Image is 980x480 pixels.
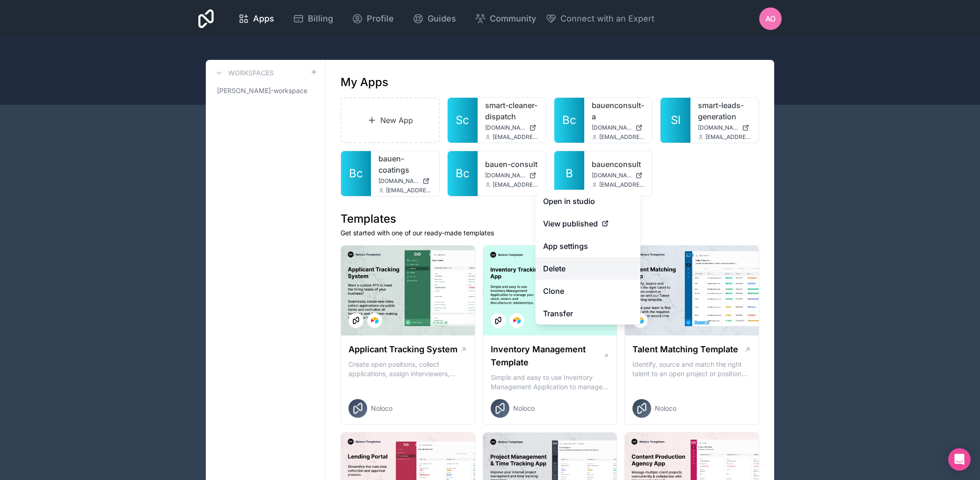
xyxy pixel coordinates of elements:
[536,212,640,235] a: View published
[405,8,464,29] a: Guides
[485,159,538,170] a: bauen-consult
[566,166,573,181] span: B
[485,124,525,131] span: [DOMAIN_NAME]
[543,218,598,229] span: View published
[213,82,318,99] a: [PERSON_NAME]-workspace
[513,317,521,324] img: Airtable Logo
[554,98,584,143] a: Bc
[428,12,456,25] span: Guides
[513,404,535,413] span: Noloco
[378,177,419,185] span: [DOMAIN_NAME]
[493,181,538,189] span: [EMAIL_ADDRESS]
[341,97,440,143] a: New App
[705,133,751,141] span: [EMAIL_ADDRESS]
[231,8,282,29] a: Apps
[467,8,544,29] a: Community
[562,113,576,128] span: Bc
[485,100,538,122] a: smart-cleaner-dispatch
[536,302,640,325] a: Transfer
[485,172,525,179] span: [DOMAIN_NAME]
[371,404,392,413] span: Noloco
[367,12,394,25] span: Profile
[698,124,738,131] span: [DOMAIN_NAME]
[456,113,469,128] span: Sc
[765,13,776,24] span: AO
[341,75,388,90] h1: My Apps
[341,211,759,226] h1: Templates
[592,159,645,170] a: bauenconsult
[491,373,610,392] p: Simple and easy to use Inventory Management Application to manage your stock, orders and Manufact...
[536,235,640,257] a: App settings
[698,124,751,131] a: [DOMAIN_NAME]
[599,133,645,141] span: [EMAIL_ADDRESS]
[285,8,341,29] a: Billing
[545,12,654,25] button: Connect with an Expert
[536,190,640,212] a: Open in studio
[948,448,971,471] div: Open Intercom Messenger
[348,360,467,378] p: Create open positions, collect applications, assign interviewers, centralise candidate feedback a...
[491,343,603,369] h1: Inventory Management Template
[213,67,274,79] a: Workspaces
[349,166,363,181] span: Bc
[490,12,536,25] span: Community
[592,172,632,179] span: [DOMAIN_NAME]
[536,280,640,302] a: Clone
[599,181,645,189] span: [EMAIL_ADDRESS]
[386,187,432,194] span: [EMAIL_ADDRESS]
[592,100,645,122] a: bauenconsult-a
[378,177,432,185] a: [DOMAIN_NAME]
[671,113,681,128] span: Sl
[592,124,632,131] span: [DOMAIN_NAME]
[378,153,432,175] a: bauen-coatings
[456,166,470,181] span: Bc
[341,228,759,238] p: Get started with one of our ready-made templates
[485,124,538,131] a: [DOMAIN_NAME]
[217,86,307,95] span: [PERSON_NAME]-workspace
[341,151,371,196] a: Bc
[228,68,274,78] h3: Workspaces
[661,98,690,143] a: Sl
[448,98,478,143] a: Sc
[485,172,538,179] a: [DOMAIN_NAME]
[493,133,538,141] span: [EMAIL_ADDRESS]
[655,404,676,413] span: Noloco
[632,360,751,378] p: Identify, source and match the right talent to an open project or position with our Talent Matchi...
[344,8,401,29] a: Profile
[698,100,751,122] a: smart-leads-generation
[592,172,645,179] a: [DOMAIN_NAME]
[536,257,640,280] button: Delete
[371,317,378,324] img: Airtable Logo
[632,343,738,356] h1: Talent Matching Template
[448,151,478,196] a: Bc
[554,151,584,196] a: B
[253,12,274,25] span: Apps
[348,343,457,356] h1: Applicant Tracking System
[308,12,333,25] span: Billing
[560,12,654,25] span: Connect with an Expert
[592,124,645,131] a: [DOMAIN_NAME]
